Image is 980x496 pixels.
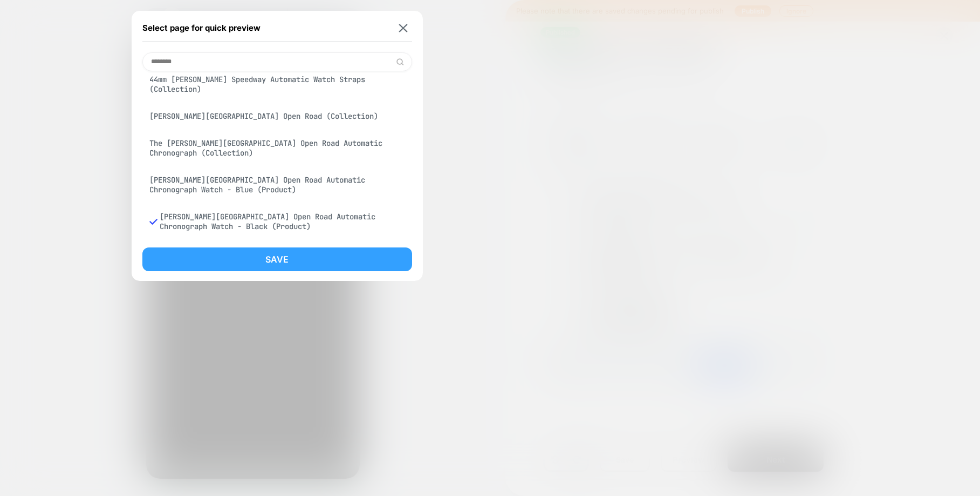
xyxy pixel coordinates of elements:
[142,106,412,126] div: [PERSON_NAME][GEOGRAPHIC_DATA] Open Road (Collection)
[142,133,412,163] div: The [PERSON_NAME][GEOGRAPHIC_DATA] Open Road Automatic Chronograph (Collection)
[149,218,157,226] img: blue checkmark
[142,247,412,271] button: Save
[396,58,404,66] img: edit
[142,69,412,99] div: 44mm [PERSON_NAME] Speedway Automatic Watch Straps (Collection)
[142,23,261,33] span: Select page for quick preview
[399,24,407,32] img: close
[142,170,412,200] div: [PERSON_NAME][GEOGRAPHIC_DATA] Open Road Automatic Chronograph Watch - Blue (Product)
[142,206,412,237] div: [PERSON_NAME][GEOGRAPHIC_DATA] Open Road Automatic Chronograph Watch - Black (Product)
